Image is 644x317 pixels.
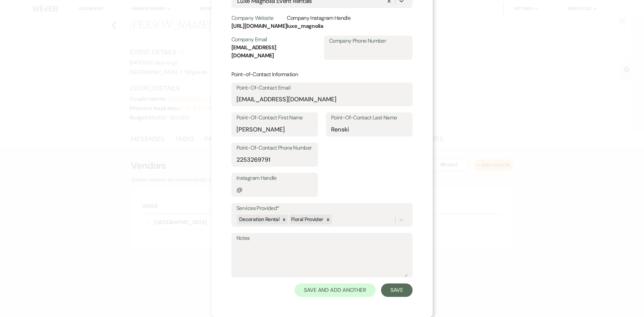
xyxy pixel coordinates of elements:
label: Point-Of-Contact Phone Number [236,143,313,153]
strong: luxe_magnolia [287,22,323,30]
div: Company Website [231,14,287,22]
div: Company Email [231,36,316,44]
button: Save and Add Another [294,283,376,297]
label: Company Phone Number [329,36,408,46]
h3: Point-of-Contact Information [231,71,413,78]
div: @ [236,185,242,194]
label: Services Provided* [236,204,408,213]
label: Point-Of-Contact Last Name [331,113,408,123]
strong: [URL][DOMAIN_NAME] [231,22,287,30]
div: Floral Provider [289,215,324,224]
label: Instagram Handle [236,173,313,183]
div: Decoration Rental [237,215,280,224]
button: Save [381,283,413,297]
label: Point-Of-Contact Email [236,83,408,93]
label: Point-Of-Contact First Name [236,113,313,123]
div: Company Instagram Handle [287,14,351,22]
strong: [EMAIL_ADDRESS][DOMAIN_NAME] [231,44,276,59]
label: Notes [236,233,408,243]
